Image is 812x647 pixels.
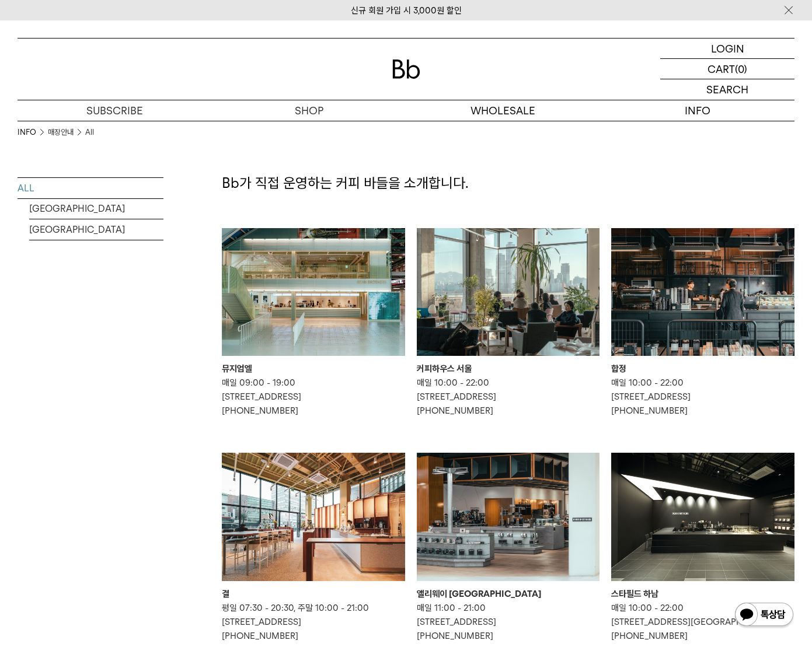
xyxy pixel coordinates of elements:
[611,587,794,601] div: 스타필드 하남
[611,376,794,418] p: 매일 10:00 - 22:00 [STREET_ADDRESS] [PHONE_NUMBER]
[222,173,794,193] p: Bb가 직접 운영하는 커피 바들을 소개합니다.
[611,228,794,356] img: 합정
[417,362,600,376] div: 커피하우스 서울
[734,601,794,629] img: 카카오톡 채널 1:1 채팅 버튼
[417,601,600,643] p: 매일 11:00 - 21:00 [STREET_ADDRESS] [PHONE_NUMBER]
[222,376,405,418] p: 매일 09:00 - 19:00 [STREET_ADDRESS] [PHONE_NUMBER]
[222,601,405,643] p: 평일 07:30 - 20:30, 주말 10:00 - 21:00 [STREET_ADDRESS] [PHONE_NUMBER]
[611,453,794,581] img: 스타필드 하남
[351,5,462,16] a: 신규 회원 가입 시 3,000원 할인
[417,228,600,418] a: 커피하우스 서울 커피하우스 서울 매일 10:00 - 22:00[STREET_ADDRESS][PHONE_NUMBER]
[406,100,601,121] p: WHOLESALE
[18,100,212,121] a: SUBSCRIBE
[222,228,405,418] a: 뮤지엄엘 뮤지엄엘 매일 09:00 - 19:00[STREET_ADDRESS][PHONE_NUMBER]
[660,39,794,59] a: LOGIN
[29,198,163,219] a: [GEOGRAPHIC_DATA]
[222,453,405,643] a: 결 결 평일 07:30 - 20:30, 주말 10:00 - 21:00[STREET_ADDRESS][PHONE_NUMBER]
[611,601,794,643] p: 매일 10:00 - 22:00 [STREET_ADDRESS][GEOGRAPHIC_DATA] [PHONE_NUMBER]
[708,59,735,79] p: CART
[18,178,163,198] a: ALL
[222,228,405,356] img: 뮤지엄엘
[417,453,600,643] a: 앨리웨이 인천 앨리웨이 [GEOGRAPHIC_DATA] 매일 11:00 - 21:00[STREET_ADDRESS][PHONE_NUMBER]
[417,587,600,601] div: 앨리웨이 [GEOGRAPHIC_DATA]
[392,60,420,79] img: 로고
[611,228,794,418] a: 합정 합정 매일 10:00 - 22:00[STREET_ADDRESS][PHONE_NUMBER]
[417,228,600,356] img: 커피하우스 서울
[611,362,794,376] div: 합정
[417,453,600,581] img: 앨리웨이 인천
[48,127,74,138] a: 매장안내
[222,453,405,581] img: 결
[222,362,405,376] div: 뮤지엄엘
[711,39,744,58] p: LOGIN
[18,127,48,138] li: INFO
[660,59,794,79] a: CART (0)
[85,127,94,138] a: All
[735,59,747,79] p: (0)
[611,453,794,643] a: 스타필드 하남 스타필드 하남 매일 10:00 - 22:00[STREET_ADDRESS][GEOGRAPHIC_DATA][PHONE_NUMBER]
[417,376,600,418] p: 매일 10:00 - 22:00 [STREET_ADDRESS] [PHONE_NUMBER]
[600,100,794,121] p: INFO
[706,79,748,100] p: SEARCH
[29,219,163,240] a: [GEOGRAPHIC_DATA]
[212,100,406,121] a: SHOP
[222,587,405,601] div: 결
